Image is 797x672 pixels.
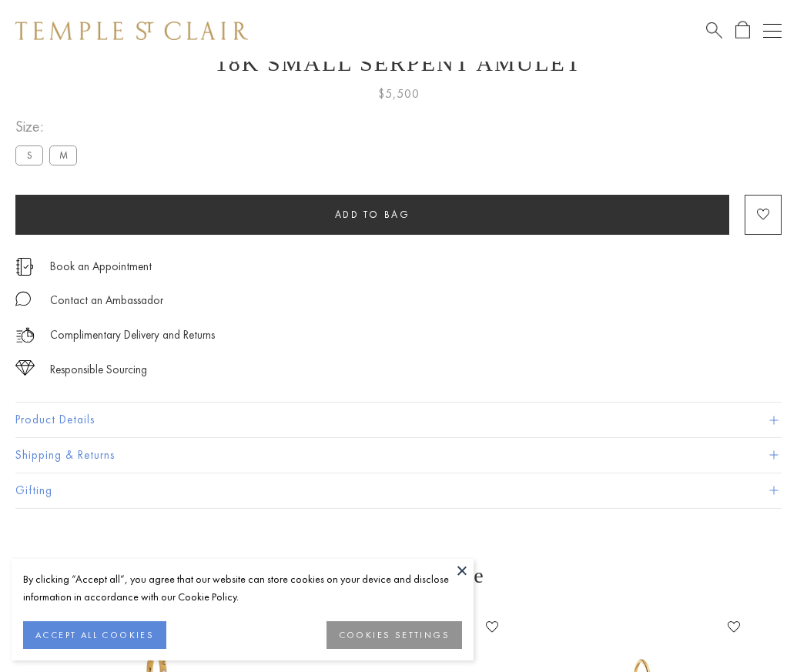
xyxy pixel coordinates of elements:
[50,258,152,275] a: Book an Appointment
[327,621,462,649] button: COOKIES SETTINGS
[15,403,782,437] button: Product Details
[15,258,34,276] img: icon_appointment.svg
[15,438,782,473] button: Shipping & Returns
[50,326,215,345] p: Complimentary Delivery and Returns
[15,50,782,76] h1: 18K Small Serpent Amulet
[15,360,35,376] img: icon_sourcing.svg
[335,208,410,221] span: Add to bag
[23,621,166,649] button: ACCEPT ALL COOKIES
[23,570,462,606] div: By clicking “Accept all”, you agree that our website can store cookies on your device and disclos...
[15,473,782,508] button: Gifting
[49,145,77,165] label: M
[706,21,722,40] a: Search
[15,114,83,139] span: Size:
[735,21,750,40] a: Open Shopping Bag
[15,145,43,165] label: S
[378,84,420,104] span: $5,500
[15,291,31,306] img: MessageIcon-01_2.svg
[15,22,248,40] img: Temple St. Clair
[50,291,163,310] div: Contact an Ambassador
[763,22,782,40] button: Open navigation
[15,326,35,345] img: icon_delivery.svg
[15,195,729,235] button: Add to bag
[50,360,147,379] div: Responsible Sourcing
